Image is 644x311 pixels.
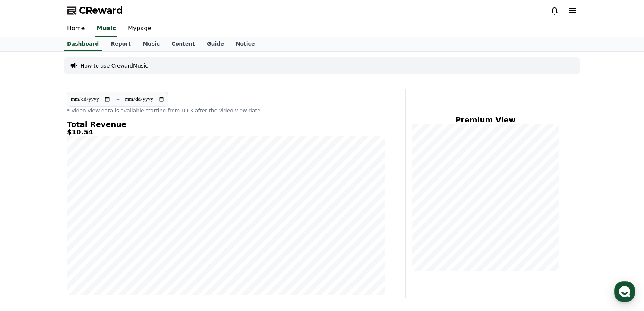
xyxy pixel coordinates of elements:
a: Mypage [122,21,157,37]
a: Guide [201,37,230,51]
a: Music [95,21,117,37]
a: Notice [230,37,261,51]
a: Content [165,37,201,51]
p: * Video view data is available starting from D+3 after the video view date. [67,107,385,114]
h4: Total Revenue [67,120,385,128]
p: ~ [115,95,120,104]
a: Music [137,37,165,51]
h5: $10.54 [67,128,385,136]
a: Dashboard [64,37,102,51]
a: CReward [67,4,123,16]
h4: Premium View [412,116,559,124]
a: Report [105,37,137,51]
span: CReward [79,4,123,16]
a: How to use CrewardMusic [80,62,148,69]
a: Home [61,21,91,37]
